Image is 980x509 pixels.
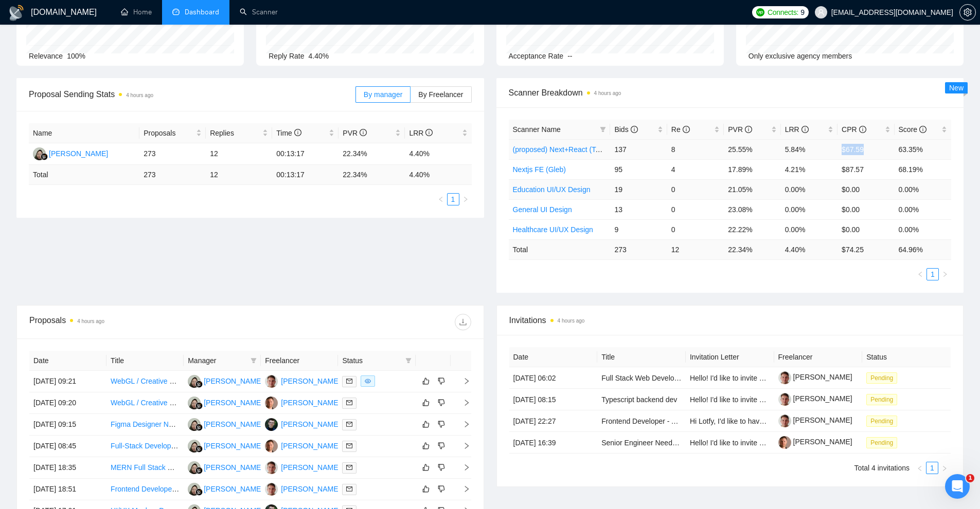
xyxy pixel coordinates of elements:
span: info-circle [919,126,926,133]
img: c1TTD8fo6FUdLEY03-7r503KS82t2in5rdjK6jvxD0eJrQJzjaP6zZYWASBHieVYaQ [778,393,791,406]
td: MERN Full Stack Developer Needed (Backend/API, Frontend, Payment Integration, GDPR) [106,457,184,479]
span: Pending [866,394,897,405]
span: filter [600,126,606,133]
img: AL [265,418,278,431]
div: [PERSON_NAME] [281,483,340,495]
div: [PERSON_NAME] [204,419,263,430]
div: [PERSON_NAME] [204,375,263,387]
li: Total 4 invitations [854,462,910,474]
span: dashboard [172,8,180,15]
a: MERN Full Stack Developer Needed (Backend/API, Frontend, Payment Integration, GDPR) [111,463,402,472]
span: like [422,377,430,385]
img: c1TTD8fo6FUdLEY03-7r503KS82t2in5rdjK6jvxD0eJrQJzjaP6zZYWASBHieVYaQ [778,414,791,427]
button: like [420,461,432,474]
img: R [188,375,201,388]
li: 1 [926,462,938,474]
span: setting [960,8,975,16]
td: 4.21% [781,159,838,179]
span: dislike [438,442,445,450]
td: [DATE] 08:45 [29,436,106,457]
button: dislike [435,375,448,387]
td: 22.34 % [338,165,405,185]
a: R[PERSON_NAME] [188,463,263,471]
a: GS[PERSON_NAME] [265,441,340,449]
td: $ 74.25 [838,239,894,259]
td: 273 [610,239,667,259]
span: Bids [614,125,637,134]
td: [DATE] 09:21 [29,371,106,392]
td: 0.00% [781,219,838,239]
button: right [459,193,472,205]
img: gigradar-bm.png [195,402,203,409]
td: Typescript backend dev [597,389,686,410]
span: right [455,421,470,428]
img: gigradar-bm.png [195,488,203,496]
td: [DATE] 22:27 [509,410,598,432]
a: General UI Design [513,205,572,214]
span: -- [567,52,572,60]
span: 100% [67,52,85,60]
img: R [188,440,201,453]
span: left [917,465,923,472]
a: Pending [866,438,901,446]
th: Freelancer [261,351,338,371]
td: [DATE] 06:02 [509,367,598,389]
a: 1 [927,269,938,280]
button: left [914,462,926,474]
span: CPR [842,125,866,134]
span: Replies [210,127,260,139]
span: Only exclusive agency members [749,52,852,60]
span: mail [346,464,352,470]
a: 1 [448,194,459,205]
td: 4.40 % [405,165,471,185]
a: [PERSON_NAME] [778,394,852,403]
span: mail [346,486,352,492]
a: setting [959,8,976,16]
a: Frontend Developer - AI-Powered Building Design Platform (React, Three.js, and AI Integration) [601,417,905,425]
td: 68.19% [895,159,951,179]
img: R [188,397,201,409]
td: Senior Engineer Needed for HR Platform Development Using Directus CMS [597,432,686,454]
span: Dashboard [185,8,219,16]
th: Title [597,347,686,367]
td: [DATE] 08:15 [509,389,598,410]
button: like [420,483,432,495]
li: Previous Page [435,193,447,205]
span: LRR [409,129,433,137]
span: like [422,399,430,407]
a: Nextjs FE (Gleb) [513,165,566,174]
button: dislike [435,397,448,409]
li: Next Page [939,268,951,280]
img: TZ [265,375,278,388]
span: filter [405,357,412,364]
td: 95 [610,159,667,179]
a: Frontend Developer (React) for MVP Diner Experience [111,485,285,493]
img: R [188,483,201,496]
span: Pending [866,437,897,448]
td: 12 [667,239,724,259]
th: Title [106,351,184,371]
a: (proposed) Next+React (Taras) [513,145,612,154]
li: Next Page [938,462,951,474]
a: Senior Engineer Needed for HR Platform Development Using Directus CMS [601,439,843,447]
th: Manager [184,351,261,371]
span: Pending [866,416,897,427]
div: [PERSON_NAME] [204,462,263,473]
td: WebGL / Creative Front-End Developer for Interactive Sound Frequency Experience [106,392,184,414]
span: Scanner Breakdown [509,86,952,99]
td: 0.00% [895,199,951,219]
span: Time [276,129,301,137]
span: eye [365,378,371,384]
div: [PERSON_NAME] [204,483,263,495]
div: [PERSON_NAME] [281,419,340,430]
span: right [455,442,470,449]
li: Previous Page [914,268,926,280]
span: Pending [866,372,897,384]
a: TZ[PERSON_NAME] [265,376,340,385]
div: [PERSON_NAME] [204,397,263,408]
span: By manager [364,90,402,99]
td: Total [509,239,611,259]
th: Status [862,347,951,367]
button: dislike [435,418,448,430]
a: Education UI/UX Design [513,185,591,194]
